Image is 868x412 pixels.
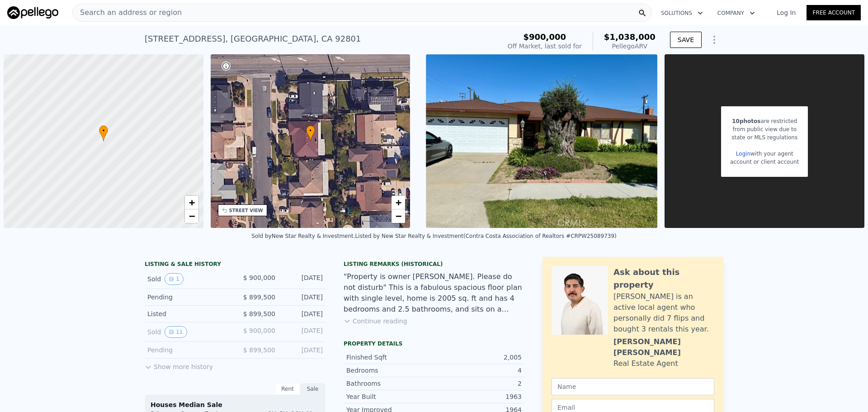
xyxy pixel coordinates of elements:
button: SAVE [670,32,702,48]
div: [DATE] [283,326,323,338]
span: $ 899,500 [243,310,275,317]
button: Solutions [654,5,710,21]
img: Sale: 166542886 Parcel: 63814980 [426,54,657,228]
a: Zoom out [185,209,198,223]
div: Houses Median Sale [151,400,320,409]
input: Name [552,378,714,395]
span: Search an address or region [73,7,182,18]
div: LISTING & SALE HISTORY [145,260,325,270]
div: from public view due to [730,125,799,133]
button: View historical data [165,273,184,285]
div: [PERSON_NAME] [PERSON_NAME] [613,336,714,358]
div: Pending [147,293,228,302]
a: Login [736,151,750,157]
div: [DATE] [283,346,323,355]
div: Pellego ARV [604,42,656,51]
div: Year Built [346,392,434,401]
div: Sold [147,326,228,338]
span: − [396,210,401,222]
span: $ 899,500 [243,294,275,301]
div: • [306,125,315,141]
button: Continue reading [344,317,407,326]
div: Finished Sqft [346,353,434,362]
div: Ask about this property [613,266,714,291]
div: [STREET_ADDRESS] , [GEOGRAPHIC_DATA] , CA 92801 [145,33,361,45]
div: Listed [147,309,228,318]
span: $ 900,000 [243,274,275,281]
div: Sold by New Star Realty & Investment . [251,233,355,239]
div: [DATE] [283,273,323,285]
div: Sale [300,383,325,395]
span: • [306,127,315,135]
div: are restricted [730,117,799,125]
span: 10 photos [732,118,760,124]
div: Rent [275,383,300,395]
a: Free Account [807,5,861,20]
div: STREET VIEW [229,207,263,214]
span: • [99,127,108,135]
span: $900,000 [524,32,566,42]
div: Pending [147,346,228,355]
div: 4 [434,366,522,375]
a: Zoom in [392,196,405,209]
div: [PERSON_NAME] is an active local agent who personally did 7 flips and bought 3 rentals this year. [613,291,714,335]
div: Real Estate Agent [613,358,678,369]
div: account or client account [730,158,799,166]
div: [DATE] [283,293,323,302]
div: Bedrooms [346,366,434,375]
button: View historical data [165,326,187,338]
div: Listed by New Star Realty & Investment (Contra Costa Association of Realtors #CRPW25089739) [355,233,617,239]
span: $1,038,000 [604,32,656,42]
a: Log In [766,8,807,17]
a: Zoom in [185,196,198,209]
span: + [396,197,401,208]
button: Show more history [145,359,213,371]
div: "Property is owner [PERSON_NAME]. Please do not disturb" This is a fabulous spacious floor plan w... [344,271,524,315]
button: Show Options [705,31,723,49]
div: Listing Remarks (Historical) [344,260,524,268]
div: Off Market, last sold for [508,42,582,51]
span: $ 900,000 [243,327,275,334]
div: state or MLS regulations [730,133,799,142]
span: $ 899,500 [243,346,275,354]
a: Zoom out [392,209,405,223]
div: [DATE] [283,309,323,318]
span: + [189,197,194,208]
div: Sold [147,273,228,285]
div: 2 [434,379,522,388]
div: • [99,125,108,141]
button: Company [710,5,762,21]
div: Bathrooms [346,379,434,388]
div: 2,005 [434,353,522,362]
div: Property details [344,340,524,347]
span: − [189,210,194,222]
span: with your agent [750,151,793,157]
div: 1963 [434,392,522,401]
img: Pellego [7,6,58,19]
